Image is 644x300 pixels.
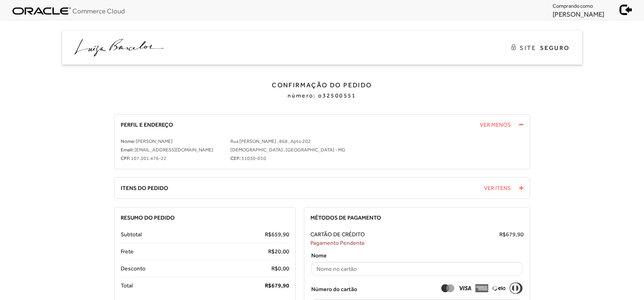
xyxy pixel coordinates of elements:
span: 31030-010 [241,155,266,161]
span: , 868 [277,138,288,144]
span: [PERSON_NAME] [553,10,604,18]
span: 90 [283,282,289,289]
span: Rua [PERSON_NAME] [230,138,276,144]
span: Perfil e Endereço [121,121,173,128]
span: CPF: [121,155,130,161]
span: R$ [265,282,271,289]
span: - MG [335,147,345,153]
span: Comprando como [553,3,593,9]
span: Nome: [121,138,135,144]
span: SEGURO [540,43,570,52]
label: Nome [311,251,327,260]
span: [PERSON_NAME] [136,138,173,144]
span: , [GEOGRAPHIC_DATA] [284,147,334,153]
span: Número do cartão [311,285,357,294]
span: R$ [265,231,271,237]
span: Métodos de Pagamento [310,214,381,221]
img: Luiza Barcelos [74,39,164,56]
span: 679, [506,231,517,237]
div: Pagamento Pendente [310,239,523,247]
span: 659, [271,231,283,237]
span: Resumo do Pedido [121,214,175,221]
span: Frete [121,247,134,256]
span: 679, [271,282,283,289]
span: Subtotal [121,230,142,239]
span: Confirmação do Pedido [272,81,372,89]
span: Desconto [121,264,145,273]
span: Total [121,281,133,290]
span: 90 [283,231,289,237]
span: 107.301.476-22 [131,155,167,161]
span: CEP: [230,155,241,161]
span: Ver Menos [480,121,511,129]
span: Ver Itens [484,184,511,192]
span: , Apto 202 [288,138,311,144]
span: 00 [283,265,289,272]
span: 20, [275,248,283,255]
span: R$ [499,231,506,237]
span: SITE [520,43,536,52]
span: número: [288,92,316,99]
input: Nome no cartão [311,262,523,276]
span: Commerce Cloud [72,7,125,15]
span: 0, [278,265,283,272]
span: Cartão de Crédito [310,230,365,239]
span: o32500551 [318,92,356,99]
span: 00 [283,248,289,255]
img: oracle_logo.svg [12,7,71,15]
span: Email: [121,147,134,153]
span: R$ [268,248,275,255]
span: [EMAIL_ADDRESS][DOMAIN_NAME] [134,147,213,153]
span: R$ [271,265,278,272]
span: [DEMOGRAPHIC_DATA] [230,147,283,153]
span: Itens do Pedido [121,185,168,191]
span: 90 [517,231,524,237]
